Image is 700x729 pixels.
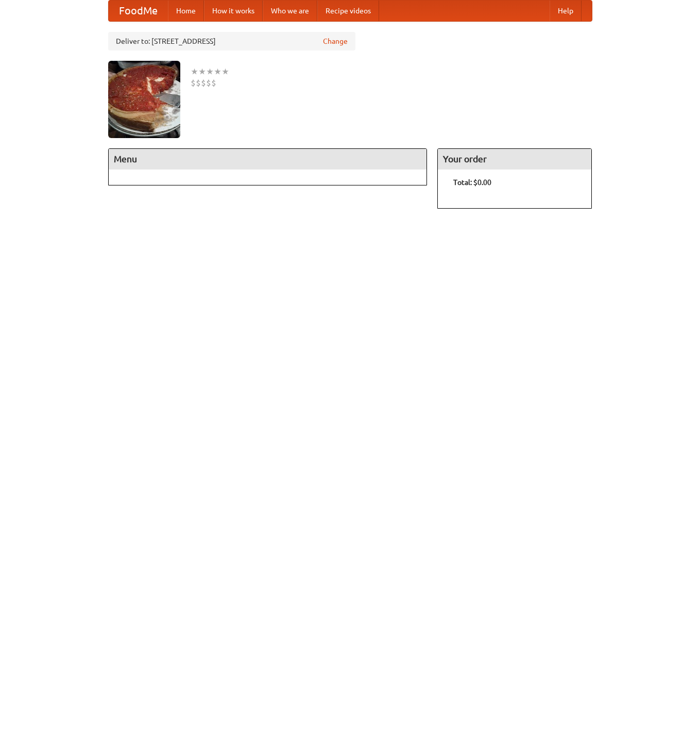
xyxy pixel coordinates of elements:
li: $ [206,77,211,89]
li: ★ [214,66,221,77]
div: Deliver to: [STREET_ADDRESS] [108,32,355,50]
h4: Your order [438,149,591,169]
li: ★ [191,66,198,77]
a: Recipe videos [317,1,379,21]
a: Help [550,1,582,21]
a: Home [168,1,204,21]
li: $ [196,77,201,89]
b: Total: $0.00 [453,178,491,187]
li: ★ [198,66,206,77]
a: FoodMe [109,1,168,21]
h4: Menu [109,149,427,169]
li: $ [191,77,196,89]
li: ★ [206,66,214,77]
a: How it works [204,1,263,21]
li: $ [201,77,206,89]
li: $ [211,77,216,89]
a: Who we are [263,1,317,21]
li: ★ [221,66,229,77]
a: Change [323,36,348,46]
img: angular.jpg [108,61,180,138]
